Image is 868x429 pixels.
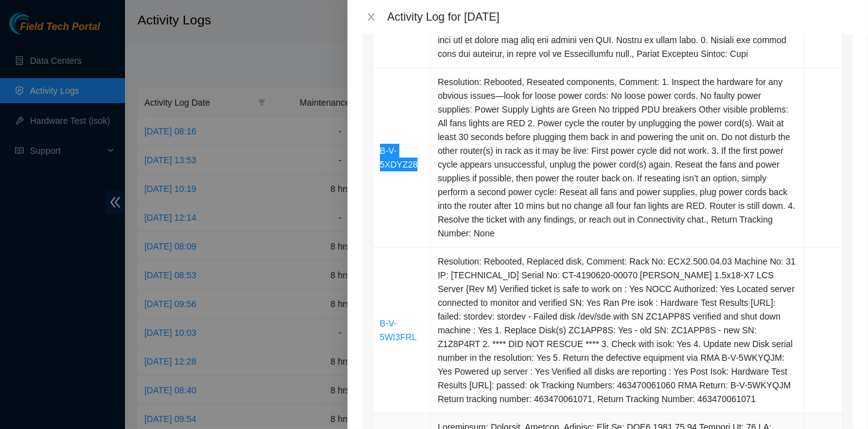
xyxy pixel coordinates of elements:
[362,11,380,23] button: Close
[387,10,853,24] div: Activity Log for [DATE]
[366,12,376,22] span: close
[380,146,418,169] a: B-V-5XDYZ28
[431,248,804,413] td: Resolution: Rebooted, Replaced disk, Comment: Rack No: ECX2.500.04.03 Machine No: 31 IP: [TECHNIC...
[431,68,804,248] td: Resolution: Rebooted, Reseated components, Comment: 1. Inspect the hardware for any obvious issue...
[380,318,417,342] a: B-V-5WI3FRL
